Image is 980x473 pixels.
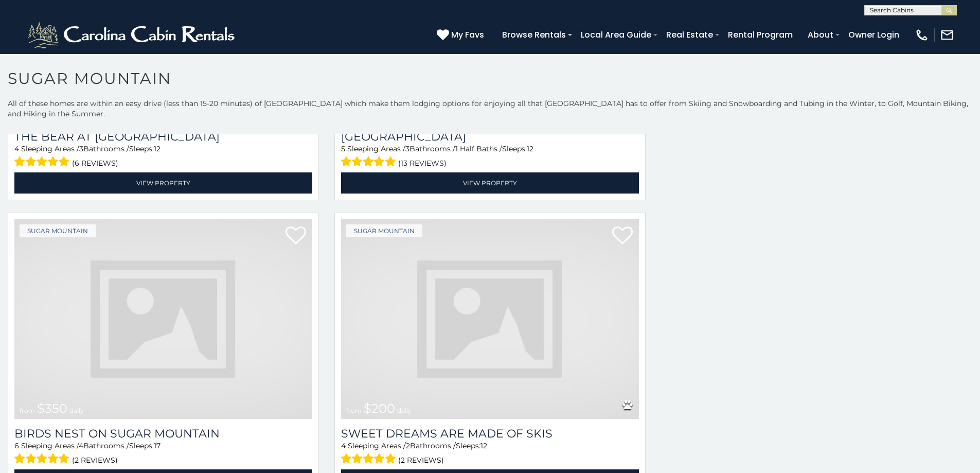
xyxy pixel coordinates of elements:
span: $350 [37,401,67,416]
img: White-1-2.png [26,20,239,50]
a: My Favs [437,28,487,42]
a: Browse Rentals [497,26,571,44]
span: 3 [405,144,409,153]
span: 12 [480,441,487,450]
span: 4 [79,441,83,450]
span: 12 [154,144,161,153]
img: phone-regular-white.png [915,28,929,42]
span: $200 [364,401,395,416]
img: mail-regular-white.png [940,28,954,42]
a: Add to favorites [286,225,306,247]
span: (6 reviews) [72,156,118,170]
span: (13 reviews) [398,156,447,170]
span: 3 [79,144,83,153]
a: Sweet Dreams Are Made Of Skis [341,427,639,441]
span: 2 [406,441,410,450]
a: Rental Program [723,26,798,44]
span: 4 [14,144,19,153]
span: from [20,407,35,414]
img: dummy-image.jpg [14,219,312,419]
span: My Favs [451,28,484,41]
a: View Property [341,172,639,194]
h3: The Bear At Sugar Mountain [14,130,312,144]
span: 5 [341,144,345,153]
a: Birds Nest On Sugar Mountain [14,427,312,441]
a: [GEOGRAPHIC_DATA] [341,130,639,144]
a: Owner Login [843,26,904,44]
span: from [346,407,362,414]
a: View Property [14,172,312,194]
span: (2 reviews) [398,453,444,467]
span: 17 [154,441,161,450]
div: Sleeping Areas / Bathrooms / Sleeps: [14,441,312,467]
a: The Bear At [GEOGRAPHIC_DATA] [14,130,312,144]
span: (2 reviews) [72,453,118,467]
div: Sleeping Areas / Bathrooms / Sleeps: [14,144,312,170]
a: Real Estate [661,26,718,44]
img: dummy-image.jpg [341,219,639,419]
a: Sugar Mountain [20,224,96,237]
span: daily [397,407,412,414]
a: Sugar Mountain [346,224,422,237]
span: daily [69,407,84,414]
a: from $350 daily [14,219,312,419]
div: Sleeping Areas / Bathrooms / Sleeps: [341,144,639,170]
h3: Grouse Moor Lodge [341,130,639,144]
span: 4 [341,441,346,450]
span: 6 [14,441,19,450]
span: 12 [527,144,533,153]
span: 1 Half Baths / [455,144,502,153]
a: Add to favorites [612,225,633,247]
a: from $200 daily [341,219,639,419]
div: Sleeping Areas / Bathrooms / Sleeps: [341,441,639,467]
a: About [803,26,839,44]
a: Local Area Guide [576,26,656,44]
